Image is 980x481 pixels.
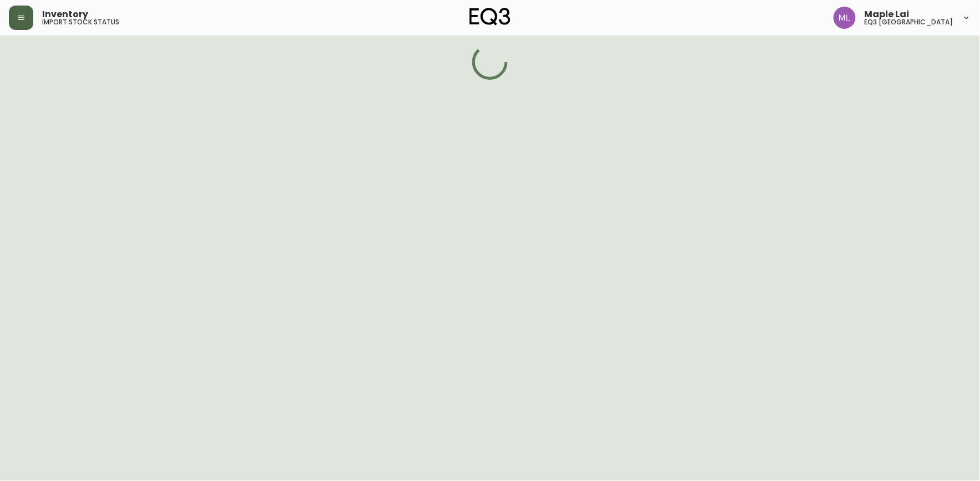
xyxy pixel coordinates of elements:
img: 61e28cffcf8cc9f4e300d877dd684943 [834,7,856,29]
span: Maple Lai [865,10,910,19]
h5: eq3 [GEOGRAPHIC_DATA] [865,19,953,25]
img: logo [469,8,511,25]
h5: import stock status [42,19,119,25]
span: Inventory [42,10,88,19]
